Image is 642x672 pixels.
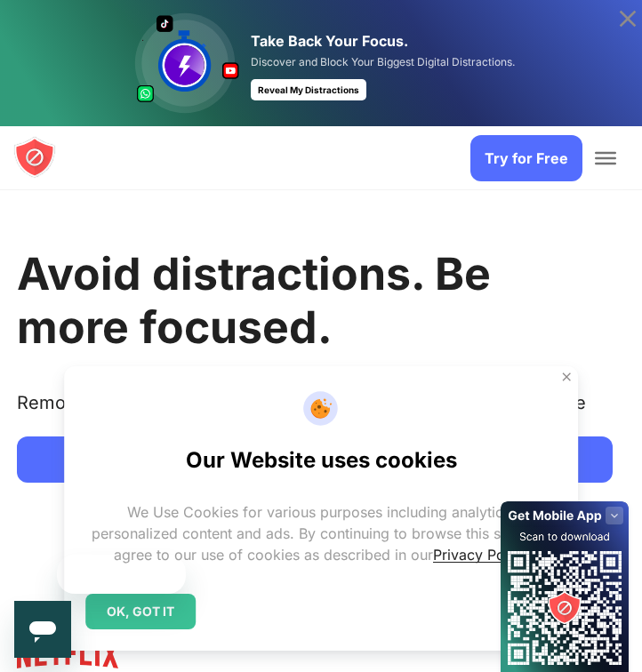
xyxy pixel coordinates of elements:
[17,392,586,428] text: Remove distracting apps and sites and stay focused with BlockSite
[13,136,56,181] a: blocksite logo
[13,6,629,120] a: Take Back Your Focus. Discover and Block Your Biggest Digital Distractions. Reveal My Distractions
[595,152,616,164] button: Toggle Menu
[555,365,578,388] button: Close
[85,594,196,629] div: OK, GOT IT
[470,135,582,181] a: Try for Free
[14,601,71,658] iframe: Button to launch messaging window
[17,247,613,354] h1: Avoid distractions. Be more focused.
[251,79,366,100] div: Reveal My Distractions
[186,447,457,473] h2: Our Website uses cookies
[57,555,186,594] iframe: Message from company
[13,136,56,179] img: blocksite logo
[433,546,528,564] a: Privacy Policy
[251,32,408,50] span: Take Back Your Focus.
[17,436,613,483] a: Try for Free
[85,501,557,565] p: We Use Cookies for various purposes including analytics, personalized content and ads. By continu...
[559,370,574,384] img: Close
[251,55,515,68] span: Discover and Block Your Biggest Digital Distractions.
